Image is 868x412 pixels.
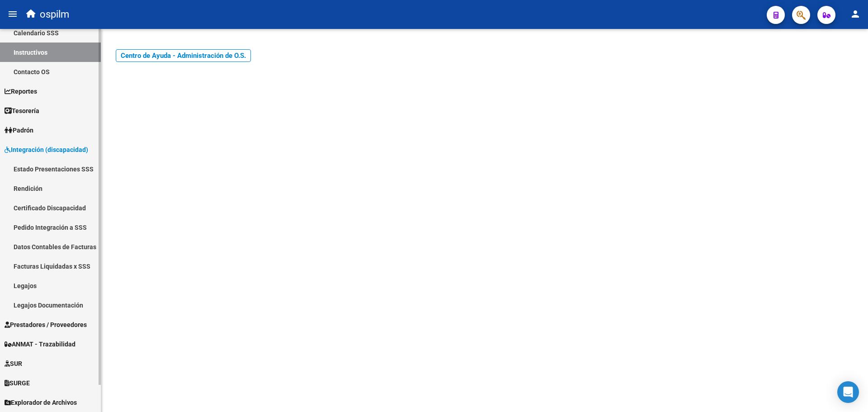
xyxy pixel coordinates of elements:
[5,86,37,96] span: Reportes
[5,359,22,369] span: SUR
[5,339,75,349] span: ANMAT - Trazabilidad
[5,320,87,330] span: Prestadores / Proveedores
[5,398,77,407] span: Explorador de Archivos
[5,125,33,135] span: Padrón
[837,381,859,403] div: Open Intercom Messenger
[40,5,69,24] span: ospilm
[5,145,88,155] span: Integración (discapacidad)
[850,9,861,19] mat-icon: person
[116,49,251,62] a: Centro de Ayuda - Administración de O.S.
[5,106,39,116] span: Tesorería
[7,9,18,19] mat-icon: menu
[5,378,30,388] span: SURGE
